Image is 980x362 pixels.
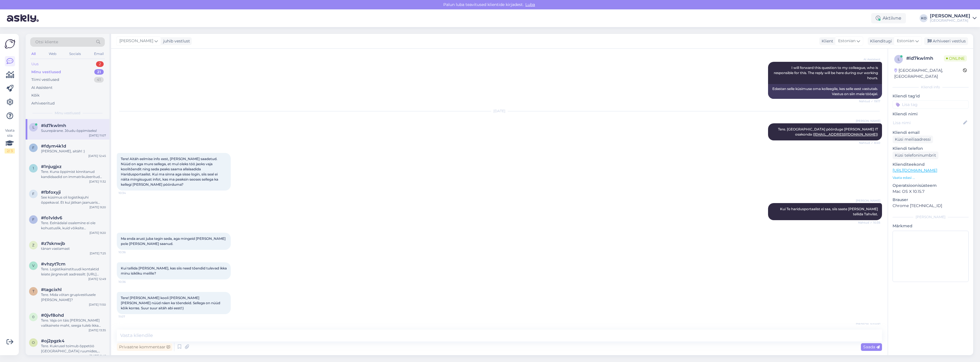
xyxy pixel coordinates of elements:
p: Kliendi email [893,130,969,136]
span: 1 [33,166,34,170]
span: AI Assistent [859,57,880,62]
span: o [32,340,35,345]
div: [PERSON_NAME] [930,14,970,18]
div: Edastan selle küsimuse oma kolleegile, kes selle eest vastutab. Vastus on siin meie tööajal. [768,84,882,99]
div: Web [48,50,58,58]
p: Chrome [TECHNICAL_ID] [893,203,969,209]
span: f [32,217,34,222]
a: [EMAIL_ADDRESS][DOMAIN_NAME] [814,132,877,136]
span: Minu vestlused [55,111,80,116]
span: 0 [32,315,34,319]
span: Tere! [PERSON_NAME] kooli [PERSON_NAME] [PERSON_NAME] nüüd näen ka tõendeid. Sellega on nüüd kõik... [121,296,221,310]
span: #fo1vldv6 [41,215,62,220]
p: Kliendi telefon [893,146,969,152]
div: [DATE] 7:25 [90,251,106,255]
p: Kliendi nimi [893,111,969,117]
input: Lisa nimi [893,120,962,126]
div: [DATE] 12:45 [88,154,106,158]
div: Suurepärane. Jõudu õppimiseks! [41,128,106,133]
div: KO [920,14,928,22]
div: [GEOGRAPHIC_DATA], [GEOGRAPHIC_DATA] [894,68,963,79]
div: Tere. Kukrusel toimub õppetöö [GEOGRAPHIC_DATA] ruumides, [GEOGRAPHIC_DATA], aadressil [STREET_AD... [41,343,106,354]
div: Tere. Logistikainstituudi kontaktid leiate järgnevalt aadressilt: [URL][DOMAIN_NAME] [41,267,106,277]
span: [PERSON_NAME] [856,119,880,123]
span: z [32,243,34,247]
div: Tere. Eelnädalal osalemine ei ole kohustuslik, kuid võiksite mitteosalemisest siiski teada anda i... [41,220,106,231]
div: [DATE] 11:07 [89,133,106,138]
div: [DATE] 11:32 [89,179,106,184]
div: Uus [31,61,38,67]
p: Märkmed [893,223,969,229]
div: Klienditugi [868,38,892,44]
a: [PERSON_NAME][GEOGRAPHIC_DATA] [930,14,977,23]
span: 10:34 [119,191,140,195]
div: Kõik [31,93,40,98]
p: Klienditeekond [893,161,969,167]
span: f [32,146,34,150]
div: [PERSON_NAME] [893,214,969,220]
div: See küsimus oli logistikajuhi õppekaval. Et kui jätkan jaanuaris logistikaga, siis kas ma saan se... [41,195,106,205]
span: [PERSON_NAME] [856,199,880,203]
div: All [30,50,37,58]
a: [URL][DOMAIN_NAME] [893,168,937,173]
span: l [898,57,900,61]
p: Kliendi tag'id [893,93,969,99]
div: 2 / 3 [5,148,15,154]
div: Privaatne kommentaar [117,343,172,351]
span: 11:07 [119,314,140,319]
div: 41 [94,77,104,83]
div: [PERSON_NAME], aitäh! :) [41,149,106,154]
span: #0jvf8ohd [41,313,64,318]
div: Küsi telefoninumbrit [893,152,938,159]
span: #vhzyt7cm [41,261,66,267]
span: 10:36 [119,280,140,284]
span: Estonian [838,38,856,44]
span: Online [944,55,967,62]
span: #z7sknwjb [41,241,65,246]
span: #ld7kwlmh [41,123,66,128]
p: Brauser [893,197,969,203]
span: Nähtud ✓ 19:17 [859,99,880,103]
span: Tere! Aitäh eelmise info eest, [PERSON_NAME] saadetud. Nüüd on aga mure sellega, et mul oleks töö... [121,157,219,187]
div: Küsi meiliaadressi [893,136,933,143]
div: Klient [819,38,833,44]
div: AI Assistent [31,85,52,91]
span: Saada [863,344,880,349]
div: Tiimi vestlused [31,77,59,83]
p: Operatsioonisüsteem [893,183,969,189]
span: Tere. [GEOGRAPHIC_DATA] pöörduge [PERSON_NAME] IT osakonda ( ) [778,127,879,136]
div: Arhiveeri vestlus [924,37,968,45]
span: #oj2pgzk4 [41,338,64,343]
span: Nähtud ✓ 8:40 [859,141,880,145]
div: [DATE] 9:20 [89,205,106,209]
span: #fdym4k1d [41,144,66,149]
div: [DATE] 9:20 [89,231,106,235]
div: Aktiivne [871,13,906,23]
div: 21 [94,69,104,75]
span: Otsi kliente [35,39,58,45]
div: Arhiveeritud [31,101,55,106]
div: Tere. Mida võtan grupivestlusele [PERSON_NAME]? [41,292,106,302]
span: f [32,192,34,196]
span: Kui tellida [PERSON_NAME], kas siis need tõendid tulevad ikka minu isikliku meilile? [121,266,228,275]
div: Minu vestlused [31,69,61,75]
div: [DATE] 12:49 [88,277,106,281]
span: 10:36 [119,250,140,254]
div: Tere. Kuna õppimist kinnitanud kandidaadid on immatrikuleeritud [DATE], siis nüüd loobumiseks pea... [41,169,106,179]
span: #fbfoxyji [41,190,61,195]
div: 2 [96,61,104,67]
div: [DATE] [117,109,882,114]
span: #1njugjxz [41,164,62,169]
div: [DATE] 13:35 [89,328,106,332]
div: Socials [68,50,82,58]
span: t [32,289,34,293]
div: # ld7kwlmh [906,55,944,62]
div: [DATE] 11:50 [89,302,106,307]
span: v [32,263,34,268]
img: Askly Logo [5,38,15,49]
span: Nähtud ✓ 10:35 [858,220,880,225]
span: Kui Te haridusportaalist ei saa, siis saate [PERSON_NAME] tellida Tahvlist. [780,207,879,216]
div: tänan vastamast [41,246,106,251]
span: [PERSON_NAME] [119,38,153,44]
span: I will forward this question to my colleague, who is responsible for this. The reply will be here... [774,66,879,80]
